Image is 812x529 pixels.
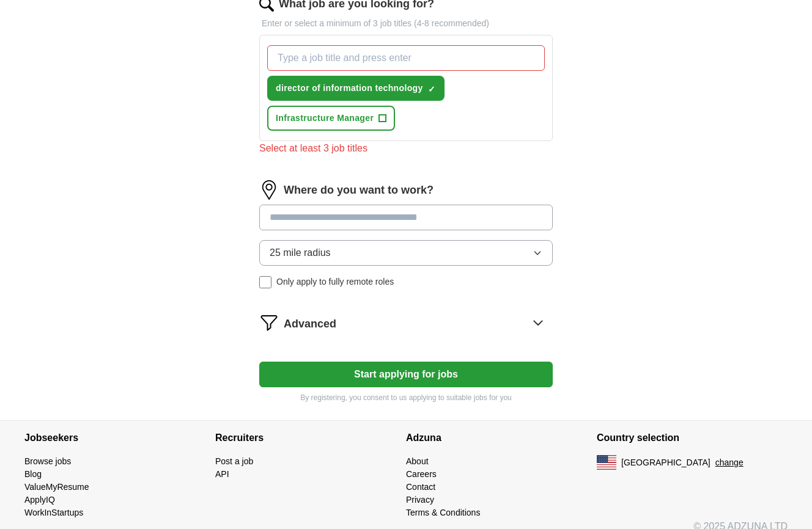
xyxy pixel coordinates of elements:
[621,456,711,469] span: [GEOGRAPHIC_DATA]
[215,456,253,466] a: Post a job
[597,455,616,470] img: US flag
[259,313,279,332] img: filter
[406,482,435,492] a: Contact
[259,240,553,266] button: 25 mile radius
[24,469,42,479] a: Blog
[715,456,744,469] button: change
[597,421,788,455] h4: Country selection
[259,276,271,288] input: Only apply to fully remote roles
[24,508,83,517] a: WorkInStartups
[284,182,434,199] label: Where do you want to work?
[215,469,229,479] a: API
[270,246,331,260] span: 25 mile radius
[259,392,553,403] p: By registering, you consent to us applying to suitable jobs for you
[276,82,423,95] span: director of information technology
[267,45,545,71] input: Type a job title and press enter
[259,362,553,387] button: Start applying for jobs
[406,508,480,517] a: Terms & Conditions
[24,456,71,466] a: Browse jobs
[24,482,89,492] a: ValueMyResume
[406,469,437,479] a: Careers
[428,84,435,94] span: ✓
[276,275,394,288] span: Only apply to fully remote roles
[406,456,429,466] a: About
[259,141,553,156] div: Select at least 3 job titles
[406,495,434,505] a: Privacy
[24,495,55,505] a: ApplyIQ
[259,17,553,30] p: Enter or select a minimum of 3 job titles (4-8 recommended)
[276,112,374,125] span: Infrastructure Manager
[259,180,279,200] img: location.png
[267,76,445,101] button: director of information technology✓
[267,106,395,131] button: Infrastructure Manager
[284,316,336,332] span: Advanced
